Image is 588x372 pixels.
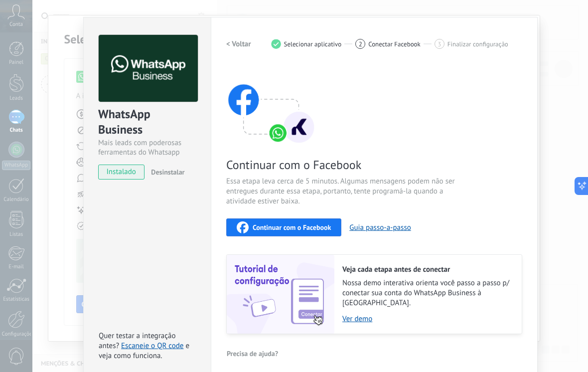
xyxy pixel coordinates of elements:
[359,40,362,48] span: 2
[99,165,144,180] span: instalado
[99,331,175,351] span: Quer testar a integração antes?
[98,138,196,157] div: Mais leads com poderosas ferramentas do Whatsapp
[147,165,184,180] button: Desinstalar
[349,223,411,232] button: Guia passo-a-passo
[438,40,441,48] span: 3
[284,40,342,48] span: Selecionar aplicativo
[226,346,279,361] button: Precisa de ajuda?
[226,65,316,145] img: connect with facebook
[342,314,512,324] a: Ver demo
[342,265,512,274] h2: Veja cada etapa antes de conectar
[226,157,463,173] span: Continuar com o Facebook
[99,341,189,361] span: e veja como funciona.
[226,177,463,206] span: Essa etapa leva cerca de 5 minutos. Algumas mensagens podem não ser entregues durante essa etapa,...
[368,40,421,48] span: Conectar Facebook
[151,168,184,177] span: Desinstalar
[447,40,508,48] span: Finalizar configuração
[99,35,198,102] img: logo_main.png
[253,224,331,231] span: Continuar com o Facebook
[226,39,251,49] h2: < Voltar
[98,106,196,138] div: WhatsApp Business
[342,278,512,308] span: Nossa demo interativa orienta você passo a passo p/ conectar sua conta do WhatsApp Business à [GE...
[227,350,278,357] span: Precisa de ajuda?
[121,341,183,351] a: Escaneie o QR code
[226,35,251,53] button: < Voltar
[226,218,341,236] button: Continuar com o Facebook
